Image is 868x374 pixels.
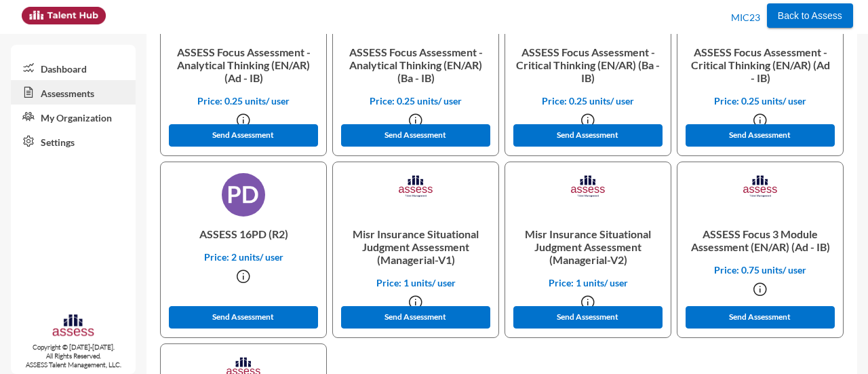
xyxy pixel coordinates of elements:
p: Price: 0.25 units/ user [344,95,488,107]
p: ASSESS Focus 3 Module Assessment (EN/AR) (Ad - IB) [688,217,832,264]
a: Assessments [11,80,136,105]
p: Misr Insurance Situational Judgment Assessment (Managerial-V2) [516,217,660,277]
button: Send Assessment [341,306,490,329]
p: Price: 0.25 units/ user [172,95,315,107]
p: Copyright © [DATE]-[DATE]. All Rights Reserved. ASSESS Talent Management, LLC. [11,343,136,369]
a: Dashboard [11,56,136,80]
p: ASSESS Focus Assessment - Analytical Thinking (EN/AR) (Ad - IB) [172,35,315,95]
p: ASSESS Focus Assessment - Critical Thinking (EN/AR) (Ba - IB) [516,35,660,95]
img: assesscompany-logo.png [52,313,95,340]
button: Send Assessment [169,306,318,329]
p: Price: 1 units/ user [516,277,660,288]
a: Back to Assess [767,7,853,22]
p: Price: 1 units/ user [344,277,488,288]
span: Back to Assess [778,10,842,21]
button: Back to Assess [767,3,853,28]
button: Send Assessment [513,124,663,147]
button: Send Assessment [513,306,663,329]
button: Send Assessment [341,124,490,147]
p: MIC23 [731,7,760,29]
p: ASSESS Focus Assessment - Critical Thinking (EN/AR) (Ad - IB) [688,35,832,95]
a: My Organization [11,105,136,129]
p: Price: 0.25 units/ user [516,95,660,107]
p: ASSESS Focus Assessment - Analytical Thinking (EN/AR) (Ba - IB) [344,35,488,95]
a: Settings [11,129,136,153]
button: Send Assessment [169,124,318,147]
p: Price: 0.75 units/ user [688,264,832,276]
p: Price: 0.25 units/ user [688,95,832,107]
p: ASSESS 16PD (R2) [172,217,315,251]
p: Misr Insurance Situational Judgment Assessment (Managerial-V1) [344,217,488,277]
p: Price: 2 units/ user [172,251,315,263]
button: Send Assessment [686,124,835,147]
button: Send Assessment [686,306,835,329]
